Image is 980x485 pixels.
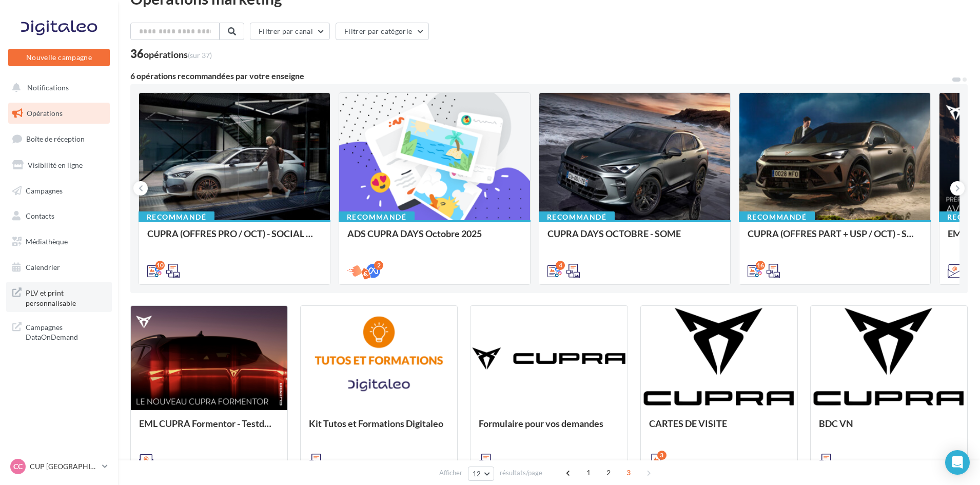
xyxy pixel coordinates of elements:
[155,261,165,270] div: 10
[6,282,112,312] a: PLV et print personnalisable
[144,50,212,59] div: opérations
[26,237,68,246] span: Médiathèque
[556,261,565,270] div: 4
[6,103,112,124] a: Opérations
[6,180,112,202] a: Campagnes
[739,211,815,223] div: Recommandé
[26,134,85,143] span: Boîte de réception
[500,468,542,478] span: résultats/page
[139,418,279,439] div: EML CUPRA Formentor - Testdrive
[336,23,429,40] button: Filtrer par catégorie
[620,464,637,481] span: 3
[6,316,112,346] a: Campagnes DataOnDemand
[8,457,110,476] a: CC CUP [GEOGRAPHIC_DATA]
[147,228,322,249] div: CUPRA (OFFRES PRO / OCT) - SOCIAL MEDIA
[26,286,106,308] span: PLV et print personnalisable
[657,451,667,460] div: 3
[6,128,112,150] a: Boîte de réception
[26,186,63,195] span: Campagnes
[8,49,110,66] button: Nouvelle campagne
[26,320,106,342] span: Campagnes DataOnDemand
[139,211,214,223] div: Recommandé
[188,51,212,60] span: (sur 37)
[13,461,23,472] span: CC
[6,205,112,227] a: Contacts
[539,211,615,223] div: Recommandé
[580,464,597,481] span: 1
[6,257,112,278] a: Calendrier
[130,72,951,80] div: 6 opérations recommandées par votre enseigne
[250,23,330,40] button: Filtrer par canal
[6,77,108,99] button: Notifications
[468,467,494,481] button: 12
[347,228,522,249] div: ADS CUPRA DAYS Octobre 2025
[27,109,63,118] span: Opérations
[374,261,383,270] div: 2
[339,211,415,223] div: Recommandé
[600,464,617,481] span: 2
[819,418,959,439] div: BDC VN
[30,461,98,472] p: CUP [GEOGRAPHIC_DATA]
[28,161,83,169] span: Visibilité en ligne
[130,48,212,60] div: 36
[439,468,462,478] span: Afficher
[479,418,619,439] div: Formulaire pour vos demandes
[27,83,69,92] span: Notifications
[945,450,970,475] div: Open Intercom Messenger
[26,263,60,271] span: Calendrier
[473,470,481,478] span: 12
[547,228,722,249] div: CUPRA DAYS OCTOBRE - SOME
[649,418,789,439] div: CARTES DE VISITE
[756,261,765,270] div: 16
[26,211,54,220] span: Contacts
[748,228,922,249] div: CUPRA (OFFRES PART + USP / OCT) - SOCIAL MEDIA
[309,418,449,439] div: Kit Tutos et Formations Digitaleo
[6,154,112,176] a: Visibilité en ligne
[6,231,112,253] a: Médiathèque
